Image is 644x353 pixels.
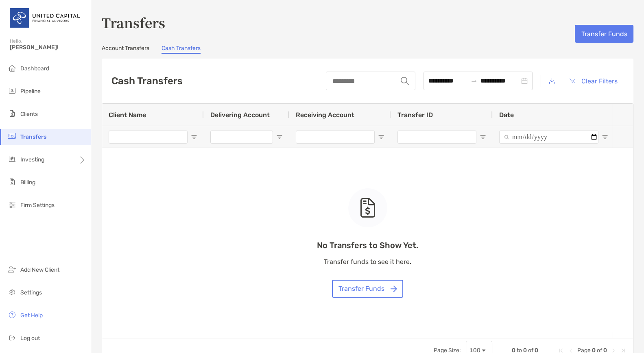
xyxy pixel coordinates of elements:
[162,45,201,54] a: Cash Transfers
[575,25,633,43] button: Transfer Funds
[20,289,42,296] span: Settings
[7,287,17,297] img: settings icon
[360,198,376,218] img: empty state icon
[332,280,403,298] button: Transfer Funds
[7,109,17,118] img: clients icon
[10,3,81,33] img: United Capital Logo
[7,310,17,320] img: get-help icon
[7,154,17,164] img: investing icon
[471,78,477,84] span: to
[570,78,575,83] img: button icon
[7,333,17,342] img: logout icon
[20,88,41,95] span: Pipeline
[102,45,149,54] a: Account Transfers
[20,202,55,209] span: Firm Settings
[391,285,397,292] img: button icon
[102,13,633,32] h3: Transfers
[7,86,17,96] img: pipeline icon
[20,156,44,163] span: Investing
[7,177,17,187] img: billing icon
[7,200,17,209] img: firm-settings icon
[317,240,418,251] p: No Transfers to Show Yet.
[20,312,43,319] span: Get Help
[10,44,86,51] span: [PERSON_NAME]!
[20,65,49,72] span: Dashboard
[7,264,17,274] img: add_new_client icon
[20,111,38,118] span: Clients
[401,77,409,85] img: input icon
[20,179,35,186] span: Billing
[111,75,183,87] h2: Cash Transfers
[471,78,477,84] span: swap-right
[20,133,46,140] span: Transfers
[317,257,418,267] p: Transfer funds to see it here.
[20,266,59,273] span: Add New Client
[7,63,17,73] img: dashboard icon
[20,335,40,342] span: Log out
[7,131,17,141] img: transfers icon
[563,72,624,90] button: Clear Filters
